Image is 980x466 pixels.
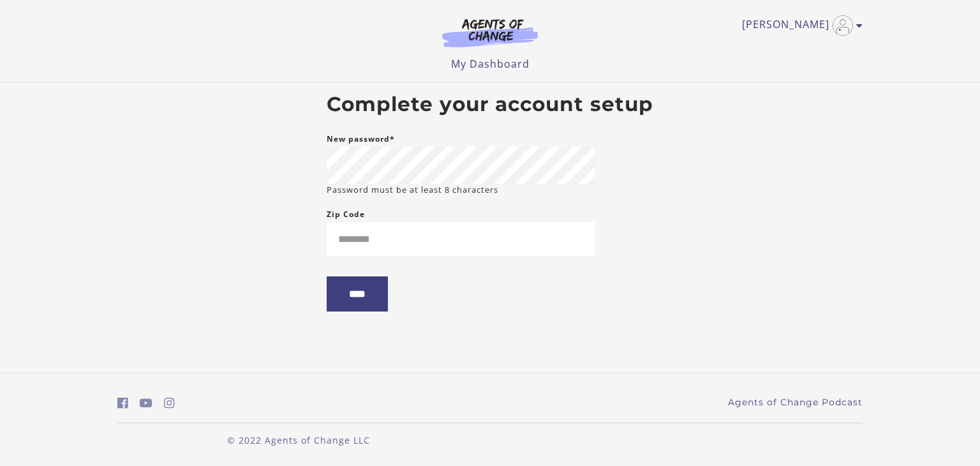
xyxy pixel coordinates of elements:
[742,15,856,36] a: Toggle menu
[451,57,530,71] a: My Dashboard
[164,394,175,412] a: https://www.instagram.com/agentsofchangeprep/ (Open in a new window)
[429,18,551,47] img: Agents of Change Logo
[117,433,480,447] p: © 2022 Agents of Change LLC
[327,207,365,222] label: Zip Code
[140,397,152,409] i: https://www.youtube.com/c/AgentsofChangeTestPrepbyMeaganMitchell (Open in a new window)
[327,184,498,196] small: Password must be at least 8 characters
[728,396,863,409] a: Agents of Change Podcast
[164,397,175,409] i: https://www.instagram.com/agentsofchangeprep/ (Open in a new window)
[117,394,128,412] a: https://www.facebook.com/groups/aswbtestprep (Open in a new window)
[140,394,152,412] a: https://www.youtube.com/c/AgentsofChangeTestPrepbyMeaganMitchell (Open in a new window)
[117,397,128,409] i: https://www.facebook.com/groups/aswbtestprep (Open in a new window)
[327,132,395,147] label: New password*
[327,93,653,117] h2: Complete your account setup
